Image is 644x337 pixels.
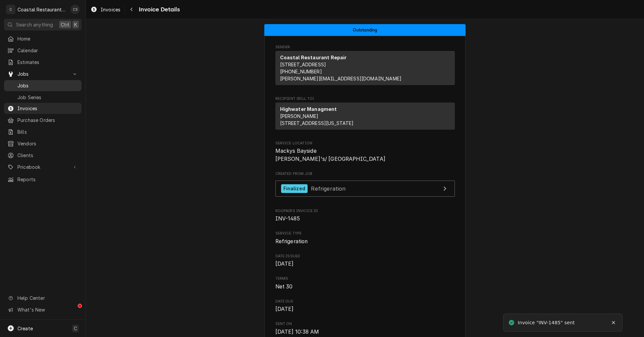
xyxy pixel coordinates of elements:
span: INV-1485 [275,215,300,222]
span: Clients [17,152,78,159]
a: Purchase Orders [4,115,82,126]
span: Reports [17,176,78,183]
div: Created From Job [275,171,455,200]
span: Service Type [275,238,455,246]
div: Sender [275,51,455,85]
button: Search anythingCtrlK [4,19,82,30]
span: [DATE] 10:38 AM [275,329,319,335]
span: Create [17,326,33,331]
div: Date Due [275,299,455,313]
span: Sent On [275,328,455,336]
a: Go to Jobs [4,68,82,79]
button: Navigate back [126,4,137,15]
a: Calendar [4,45,82,56]
a: Reports [4,174,82,185]
div: Invoice "INV-1485" sent [518,319,576,326]
div: Date Issued [275,254,455,268]
div: Coastal Restaurant Repair [17,6,67,13]
span: Service Location [275,147,455,163]
div: Recipient (Bill To) [275,103,455,130]
div: CS [70,5,80,14]
div: Sender [275,51,455,88]
span: Net 30 [275,283,293,290]
div: Sent On [275,321,455,336]
strong: Coastal Restaurant Repair [280,55,347,60]
span: [DATE] [275,261,294,267]
div: Service Type [275,231,455,245]
a: Jobs [4,80,82,91]
span: K [74,21,77,28]
a: [PERSON_NAME][EMAIL_ADDRESS][DOMAIN_NAME] [280,76,402,81]
span: Job Series [17,94,78,101]
a: Invoices [88,4,123,15]
span: Home [17,35,78,42]
div: Coastal Restaurant Repair's Avatar [6,5,15,14]
div: Invoice Sender [275,45,455,88]
span: Date Due [275,299,455,304]
span: Terms [275,276,455,281]
span: Service Location [275,141,455,146]
span: Jobs [17,82,78,89]
span: Help Center [17,294,77,301]
div: Recipient (Bill To) [275,103,455,132]
span: Purchase Orders [17,117,78,124]
span: Pricebook [17,163,68,171]
span: Recipient (Bill To) [275,96,455,102]
span: Date Issued [275,260,455,268]
span: Calendar [17,47,78,54]
a: Invoices [4,103,82,114]
span: Invoices [101,6,120,13]
div: Service Location [275,141,455,163]
span: Ctrl [61,21,69,28]
span: Jobs [17,70,68,77]
span: Roopairs Invoice ID [275,215,455,223]
a: Home [4,33,82,44]
span: [STREET_ADDRESS] [280,62,326,67]
span: Refrigeration [275,238,308,245]
a: View Job [275,181,455,197]
span: Terms [275,283,455,291]
span: What's New [17,306,77,313]
a: Bills [4,126,82,137]
a: Job Series [4,92,82,103]
span: Invoice Details [137,5,179,14]
strong: Highwater Managment [280,106,337,112]
a: Estimates [4,57,82,68]
span: Refrigeration [311,185,345,192]
span: Created From Job [275,171,455,177]
span: Roopairs Invoice ID [275,208,455,214]
a: Vendors [4,138,82,149]
span: Outstanding [353,28,377,32]
a: Go to Pricebook [4,161,82,173]
span: Estimates [17,59,78,66]
span: Vendors [17,140,78,147]
a: Go to Help Center [4,292,82,304]
span: Mackys Bayside [PERSON_NAME]'s/ [GEOGRAPHIC_DATA] [275,148,385,162]
span: [DATE] [275,306,294,312]
a: Clients [4,150,82,161]
div: Roopairs Invoice ID [275,208,455,223]
div: Status [264,24,466,36]
span: Sender [275,45,455,50]
span: Sent On [275,321,455,327]
a: Go to What's New [4,304,82,315]
span: Bills [17,128,78,135]
span: Date Issued [275,254,455,259]
div: C [6,5,15,14]
span: [PERSON_NAME] [STREET_ADDRESS][US_STATE] [280,113,354,126]
span: Search anything [16,21,53,28]
span: Service Type [275,231,455,236]
div: Finalized [281,184,308,193]
a: [PHONE_NUMBER] [280,69,322,74]
div: Invoice Recipient [275,96,455,133]
div: Terms [275,276,455,290]
span: Date Due [275,305,455,313]
span: C [74,325,77,332]
span: Invoices [17,105,78,112]
div: Chris Sockriter's Avatar [70,5,80,14]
